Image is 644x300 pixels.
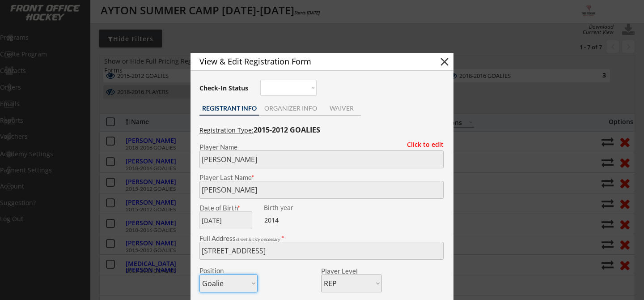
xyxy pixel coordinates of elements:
div: REGISTRANT INFO [199,105,259,111]
div: Position [199,267,246,274]
div: Check-In Status [199,85,250,91]
u: Registration Type: [199,126,254,134]
em: street & city necessary [236,236,280,242]
div: View & Edit Registration Form [199,57,422,65]
div: Click to edit [400,141,444,148]
div: Full Address [199,235,444,242]
div: WAIVER [322,105,361,111]
div: 2014 [264,216,320,225]
div: Birth year [264,205,320,211]
div: ORGANIZER INFO [259,105,322,111]
div: Player Level [321,268,382,274]
div: Player Name [199,144,444,150]
div: We are transitioning the system to collect and store date of birth instead of just birth year to ... [264,205,320,211]
button: close [438,55,451,69]
strong: 2015-2012 GOALIES [254,125,320,135]
div: Date of Birth [199,205,258,211]
div: Player Last Name [199,174,444,181]
input: Street, City, Province/State [199,242,444,260]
